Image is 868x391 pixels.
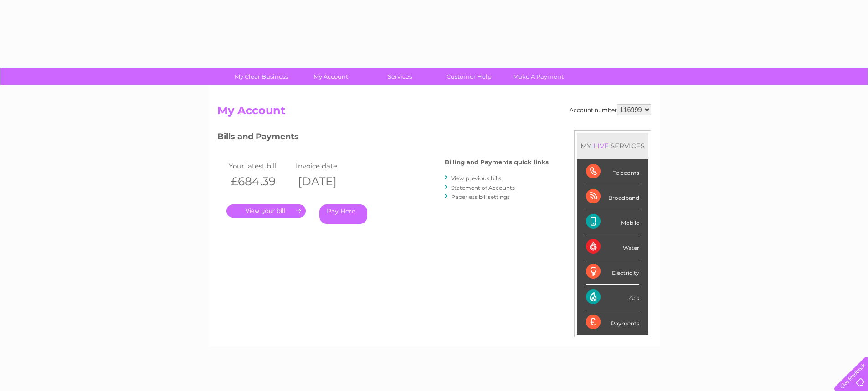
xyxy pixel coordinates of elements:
[501,68,576,85] a: Make A Payment
[445,159,549,166] h4: Billing and Payments quick links
[570,104,651,115] div: Account number
[226,204,306,218] a: .
[293,160,361,172] td: Invoice date
[586,209,639,234] div: Mobile
[586,159,639,184] div: Telecoms
[586,234,639,259] div: Water
[451,184,515,191] a: Statement of Accounts
[591,142,611,150] div: LIVE
[217,104,651,122] h2: My Account
[451,175,501,182] a: View previous bills
[586,285,639,310] div: Gas
[293,68,368,85] a: My Account
[577,133,648,159] div: MY SERVICES
[224,68,299,85] a: My Clear Business
[586,259,639,284] div: Electricity
[217,130,549,146] h3: Bills and Payments
[586,310,639,335] div: Payments
[226,160,294,172] td: Your latest bill
[431,68,507,85] a: Customer Help
[226,172,294,191] th: £684.39
[319,204,367,224] a: Pay Here
[293,172,361,191] th: [DATE]
[586,184,639,209] div: Broadband
[451,193,510,200] a: Paperless bill settings
[362,68,437,85] a: Services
